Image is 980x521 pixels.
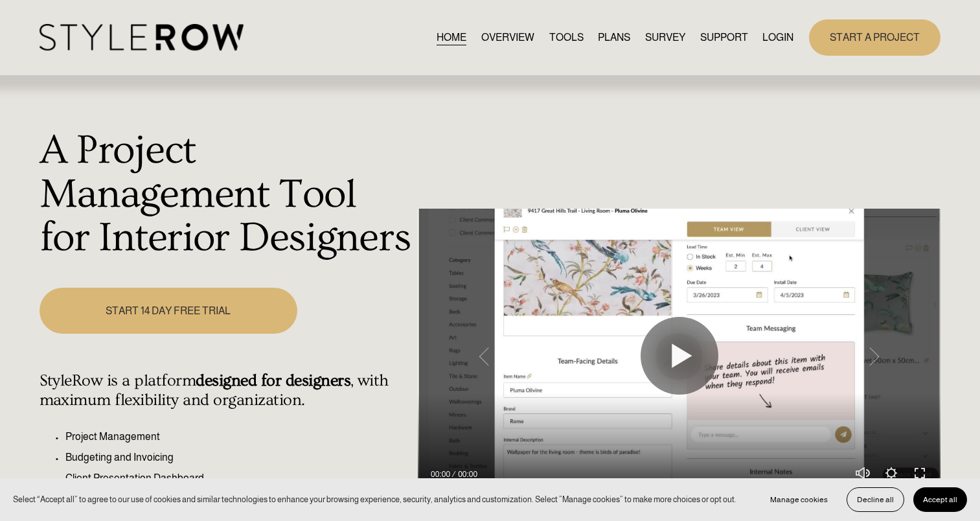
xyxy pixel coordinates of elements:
[13,493,736,505] p: Select “Accept all” to agree to our use of cookies and similar technologies to enhance your brows...
[762,29,793,46] a: LOGIN
[598,29,630,46] a: PLANS
[65,470,411,486] p: Client Presentation Dashboard
[645,29,685,46] a: SURVEY
[923,495,957,504] span: Accept all
[770,495,828,504] span: Manage cookies
[847,487,904,512] button: Decline all
[913,487,967,512] button: Accept all
[40,288,297,334] a: START 14 DAY FREE TRIAL
[40,371,411,410] h4: StyleRow is a platform , with maximum flexibility and organization.
[700,30,748,45] span: SUPPORT
[453,468,481,481] div: Duration
[65,429,411,445] p: Project Management
[481,29,534,46] a: OVERVIEW
[760,487,838,512] button: Manage cookies
[700,29,748,46] a: folder dropdown
[431,468,453,481] div: Current time
[40,24,244,51] img: StyleRow
[40,129,411,260] h1: A Project Management Tool for Interior Designers
[857,495,894,504] span: Decline all
[65,450,411,465] p: Budgeting and Invoicing
[809,19,940,55] a: START A PROJECT
[196,371,350,390] strong: designed for designers
[641,317,718,395] button: Play
[437,29,466,46] a: HOME
[549,29,584,46] a: TOOLS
